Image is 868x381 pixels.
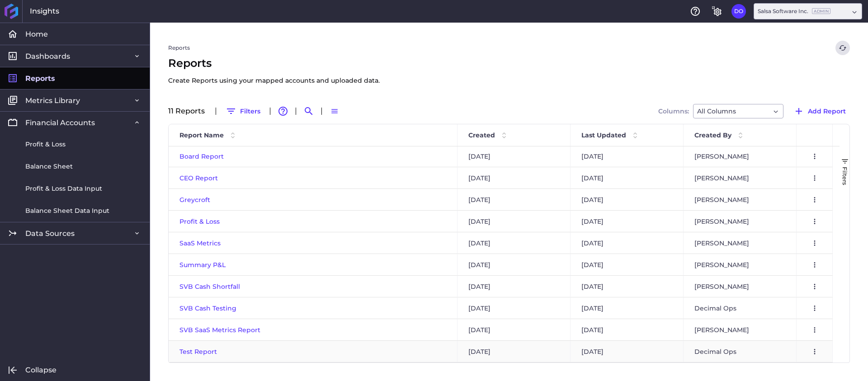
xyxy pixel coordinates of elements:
ins: Admin [812,8,830,14]
div: Dropdown select [754,3,862,19]
span: Dashboards [25,52,70,61]
div: [PERSON_NAME] [684,189,797,210]
span: Profit & Loss Data Input [25,184,102,193]
div: [DATE] [571,341,684,362]
div: [DATE] [458,341,571,362]
span: All Columns [697,106,736,117]
div: Press SPACE to select this row. [169,297,833,319]
button: User Menu [807,323,822,337]
span: Balance Sheet Data Input [25,206,109,216]
div: [DATE] [571,254,684,275]
span: Columns: [658,108,689,114]
div: 11 Report s [168,108,210,115]
button: User Menu [807,236,822,250]
div: Press SPACE to select this row. [169,341,833,362]
button: Refresh [835,41,850,55]
div: Press SPACE to select this row. [169,319,833,341]
span: Last Updated [581,131,626,139]
a: Test Report [179,348,217,356]
div: [PERSON_NAME] [684,211,797,232]
span: Created [468,131,495,139]
button: User Menu [807,214,822,229]
div: [DATE] [458,146,571,167]
button: User Menu [807,258,822,272]
div: Decimal Ops [684,297,797,319]
button: Filters [222,104,264,118]
span: Reports [168,55,380,86]
p: Create Reports using your mapped accounts and uploaded data. [168,75,380,86]
div: Press SPACE to select this row. [169,167,833,189]
button: User Menu [807,279,822,294]
div: [DATE] [571,319,684,340]
button: Search by [302,104,316,118]
button: User Menu [807,149,822,164]
div: Press SPACE to select this row. [169,211,833,232]
div: [DATE] [458,276,571,297]
button: User Menu [731,4,746,19]
div: [DATE] [571,232,684,254]
button: Help [688,4,703,19]
div: [DATE] [458,254,571,275]
div: [DATE] [571,189,684,210]
div: [DATE] [458,319,571,340]
span: Filters [841,167,849,185]
span: Created By [694,131,731,139]
button: Add Report [789,104,850,118]
button: User Menu [807,193,822,207]
a: Reports [168,44,190,52]
div: [PERSON_NAME] [684,254,797,275]
a: Summary P&L [179,261,226,269]
span: Profit & Loss [25,140,66,149]
div: Press SPACE to select this row. [169,146,833,167]
div: [PERSON_NAME] [684,276,797,297]
div: [DATE] [571,146,684,167]
div: [DATE] [458,297,571,319]
a: CEO Report [179,174,218,182]
span: Home [25,29,48,39]
button: General Settings [710,4,724,19]
span: Balance Sheet [25,162,73,171]
span: Add Report [808,106,846,116]
a: Greycroft [179,196,210,204]
div: Press SPACE to select this row. [169,232,833,254]
div: Decimal Ops [684,341,797,362]
a: SVB SaaS Metrics Report [179,326,260,334]
div: [DATE] [571,167,684,188]
div: Press SPACE to select this row. [169,276,833,297]
span: Data Sources [25,229,75,238]
a: SVB Cash Shortfall [179,282,240,291]
span: Report Name [179,131,224,139]
div: [PERSON_NAME] [684,146,797,167]
a: Board Report [179,152,224,160]
div: [DATE] [458,167,571,188]
button: User Menu [807,301,822,315]
div: Press SPACE to select this row. [169,189,833,211]
div: Dropdown select [693,104,783,118]
div: Press SPACE to select this row. [169,254,833,276]
div: Salsa Software Inc. [758,7,830,15]
div: [DATE] [458,189,571,210]
div: [DATE] [458,211,571,232]
div: [DATE] [458,232,571,254]
a: SaaS Metrics [179,239,221,247]
a: Profit & Loss [179,217,220,226]
div: [DATE] [571,276,684,297]
div: [PERSON_NAME] [684,167,797,188]
span: Metrics Library [25,96,80,105]
span: Reports [25,74,55,83]
span: Financial Accounts [25,118,95,127]
span: Collapse [25,365,57,375]
div: [PERSON_NAME] [684,319,797,340]
a: SVB Cash Testing [179,304,236,312]
button: User Menu [807,171,822,185]
div: [DATE] [571,297,684,319]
